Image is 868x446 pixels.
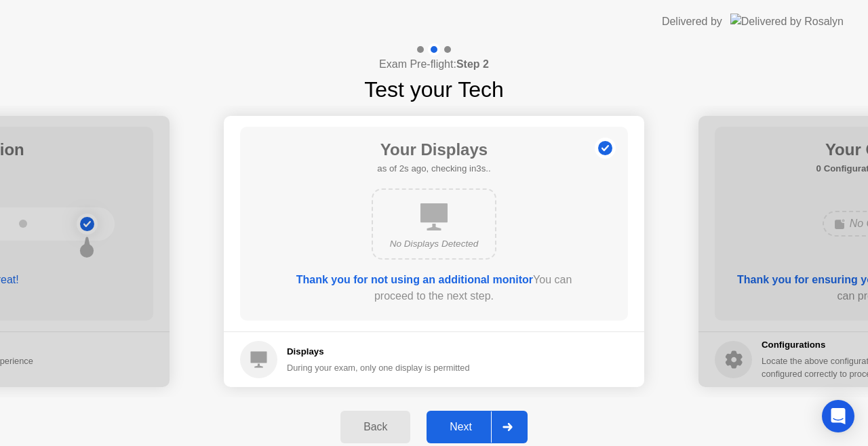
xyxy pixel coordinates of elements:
h1: Test your Tech [364,73,504,106]
div: Open Intercom Messenger [822,400,854,432]
div: No Displays Detected [384,237,484,251]
h5: Displays [287,345,470,359]
div: Back [344,421,406,433]
div: During your exam, only one display is permitted [287,361,470,374]
h4: Exam Pre-flight: [379,56,489,73]
b: Step 2 [456,58,489,70]
h5: as of 2s ago, checking in3s.. [377,162,490,176]
img: Delivered by Rosalyn [730,14,844,29]
h1: Your Displays [377,138,490,162]
div: You can proceed to the next step. [279,272,589,304]
b: Thank you for not using an additional monitor [296,274,533,285]
div: Next [431,421,491,433]
button: Next [427,411,528,443]
button: Back [340,411,410,443]
div: Delivered by [662,14,722,30]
